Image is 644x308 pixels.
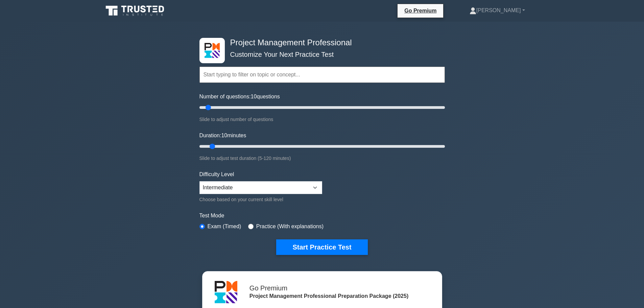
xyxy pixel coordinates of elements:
[199,93,280,101] label: Number of questions: questions
[453,4,541,17] a: [PERSON_NAME]
[208,222,241,231] label: Exam (Timed)
[221,133,227,138] span: 10
[199,212,445,220] label: Test Mode
[199,154,445,162] div: Slide to adjust test duration (5-120 minutes)
[251,94,257,99] span: 10
[199,67,445,83] input: Start typing to filter on topic or concept...
[276,239,367,255] button: Start Practice Test
[228,38,412,48] h4: Project Management Professional
[199,115,445,123] div: Slide to adjust number of questions
[199,195,322,204] div: Choose based on your current skill level
[256,222,324,231] label: Practice (With explanations)
[199,170,234,179] label: Difficulty Level
[199,132,246,140] label: Duration: minutes
[400,6,440,15] a: Go Premium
